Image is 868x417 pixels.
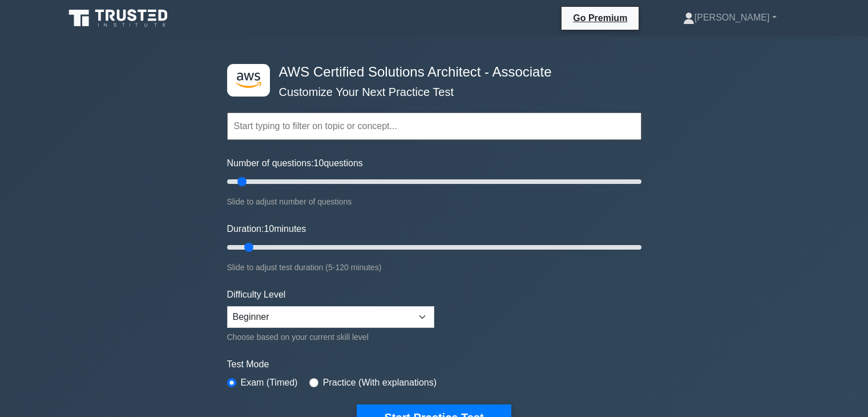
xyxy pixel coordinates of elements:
[314,158,324,168] span: 10
[566,11,634,25] a: Go Premium
[227,358,641,371] label: Test Mode
[227,113,641,140] input: Start typing to filter on topic or concept...
[227,157,363,170] label: Number of questions: questions
[274,64,586,81] h4: AWS Certified Solutions Architect - Associate
[241,376,298,390] label: Exam (Timed)
[227,288,286,302] label: Difficulty Level
[227,260,641,274] div: Slide to adjust test duration (5-120 minutes)
[227,330,434,344] div: Choose based on your current skill level
[227,195,641,209] div: Slide to adjust number of questions
[227,222,306,236] label: Duration: minutes
[656,6,804,29] a: [PERSON_NAME]
[264,224,274,234] span: 10
[323,376,437,390] label: Practice (With explanations)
